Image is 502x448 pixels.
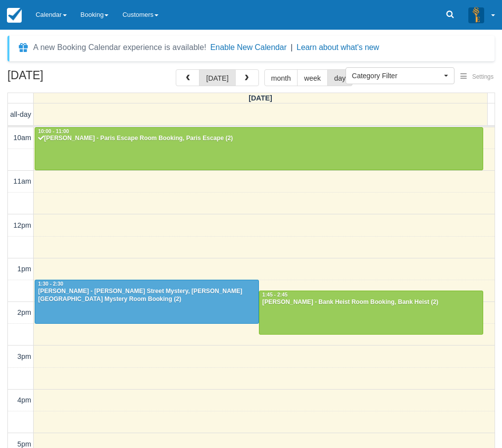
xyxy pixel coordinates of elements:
span: 4pm [17,396,31,404]
span: Category Filter [352,71,442,81]
span: 10:00 - 11:00 [38,129,69,134]
span: 11am [13,177,31,185]
div: [PERSON_NAME] - Bank Heist Room Booking, Bank Heist (2) [262,299,480,306]
img: A3 [468,7,484,23]
span: 5pm [17,440,31,448]
button: week [297,69,328,86]
button: Settings [454,70,500,84]
button: [DATE] [199,69,235,86]
a: 10:00 - 11:00[PERSON_NAME] - Paris Escape Room Booking, Paris Escape (2) [35,127,483,171]
span: 2pm [17,308,31,316]
div: [PERSON_NAME] - [PERSON_NAME] Street Mystery, [PERSON_NAME][GEOGRAPHIC_DATA] Mystery Room Booking... [38,288,256,303]
a: Learn about what's new [297,43,379,51]
span: 1pm [17,265,31,273]
span: [DATE] [249,94,272,102]
img: checkfront-main-nav-mini-logo.png [7,8,22,23]
span: 12pm [13,221,31,229]
button: month [264,69,298,86]
button: Enable New Calendar [210,43,287,52]
button: Category Filter [346,67,454,84]
span: all-day [10,110,31,118]
a: 1:45 - 2:45[PERSON_NAME] - Bank Heist Room Booking, Bank Heist (2) [259,291,483,334]
span: 1:45 - 2:45 [262,292,288,298]
span: | [291,43,293,51]
span: 1:30 - 2:30 [38,281,63,287]
span: 3pm [17,352,31,360]
div: [PERSON_NAME] - Paris Escape Room Booking, Paris Escape (2) [38,135,480,143]
div: A new Booking Calendar experience is available! [33,42,206,53]
h2: [DATE] [7,69,133,88]
span: 10am [13,134,31,142]
button: day [327,69,352,86]
a: 1:30 - 2:30[PERSON_NAME] - [PERSON_NAME] Street Mystery, [PERSON_NAME][GEOGRAPHIC_DATA] Mystery R... [35,280,259,323]
span: Settings [472,73,494,80]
